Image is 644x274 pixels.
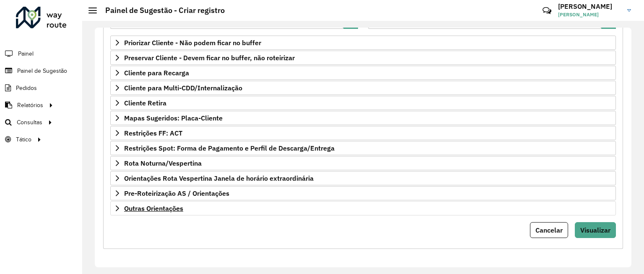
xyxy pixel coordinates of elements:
span: Preservar Cliente - Devem ficar no buffer, não roteirizar [124,54,295,61]
a: Mapas Sugeridos: Placa-Cliente [110,111,616,125]
span: Rota Noturna/Vespertina [124,160,202,166]
a: Restrições FF: ACT [110,126,616,140]
span: Cliente Retira [124,100,166,106]
a: Cliente para Recarga [110,66,616,80]
button: Visualizar [575,222,616,238]
a: Preservar Cliente - Devem ficar no buffer, não roteirizar [110,51,616,65]
span: Painel de Sugestão [17,67,67,75]
span: Outras Orientações [124,205,183,212]
span: Visualizar [580,226,610,234]
a: Pre-Roteirização AS / Orientações [110,186,616,200]
span: Priorizar Cliente - Não podem ficar no buffer [124,39,261,46]
span: [PERSON_NAME] [558,11,621,18]
span: Restrições FF: ACT [124,130,182,136]
span: Relatórios [17,101,43,110]
a: Cliente Retira [110,96,616,110]
a: Contato Rápido [538,2,556,20]
a: Rota Noturna/Vespertina [110,156,616,170]
span: Cliente para Multi-CDD/Internalização [124,85,242,91]
span: Consultas [17,118,42,127]
span: Orientações Rota Vespertina Janela de horário extraordinária [124,175,314,182]
a: Outras Orientações [110,201,616,215]
button: Cancelar [530,222,568,238]
span: Cancelar [535,226,563,234]
span: Mapas Sugeridos: Placa-Cliente [124,115,223,121]
span: Pedidos [16,84,37,92]
span: Cliente para Recarga [124,69,189,76]
a: Cliente para Multi-CDD/Internalização [110,81,616,95]
h3: [PERSON_NAME] [558,3,621,10]
span: Pre-Roteirização AS / Orientações [124,190,229,197]
a: Priorizar Cliente - Não podem ficar no buffer [110,36,616,50]
a: Orientações Rota Vespertina Janela de horário extraordinária [110,171,616,185]
span: Tático [16,135,31,144]
h2: Painel de Sugestão - Criar registro [97,6,225,15]
span: Restrições Spot: Forma de Pagamento e Perfil de Descarga/Entrega [124,145,335,151]
a: Restrições Spot: Forma de Pagamento e Perfil de Descarga/Entrega [110,141,616,155]
span: Painel [18,49,34,58]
